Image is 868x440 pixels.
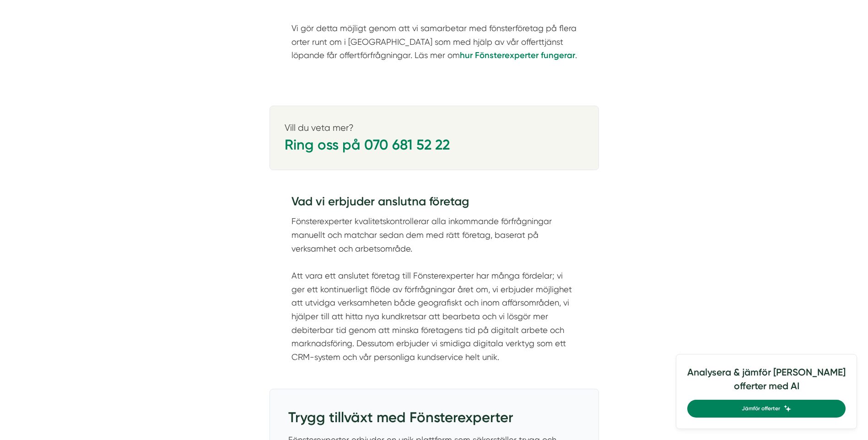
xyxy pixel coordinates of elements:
[285,121,584,135] p: Vill du veta mer?
[460,50,575,60] strong: hur Fönsterexperter fungerar
[291,193,577,215] h3: Vad vi erbjuder anslutna företag
[291,215,577,364] p: Fönsterexperter kvalitetskontrollerar alla inkommande förfrågningar manuellt och matchar sedan de...
[687,365,846,400] h4: Analysera & jämför [PERSON_NAME] offerter med AI
[291,21,577,63] p: Vi gör detta möjligt genom att vi samarbetar med fönsterföretag på flera orter runt om i [GEOGRAP...
[460,50,575,60] a: hur Fönsterexperter fungerar
[288,408,580,433] h2: Trygg tillväxt med Fönsterexperter
[285,135,450,155] a: Ring oss på 070 681 52 22
[742,404,780,413] span: Jämför offerter
[687,400,846,418] a: Jämför offerter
